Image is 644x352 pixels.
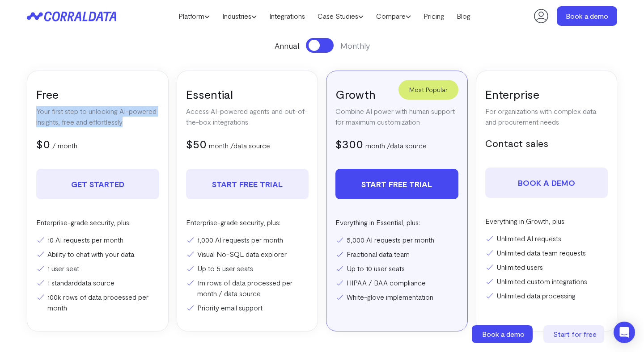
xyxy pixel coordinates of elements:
[186,277,309,299] li: 1m rows of data processed per month / data source
[172,9,216,23] a: Platform
[450,9,477,23] a: Blog
[485,136,608,150] h5: Contact sales
[553,330,597,338] span: Start for free
[485,247,608,258] li: Unlimited data team requests
[417,9,450,23] a: Pricing
[36,292,159,313] li: 100k rows of data processed per month
[78,278,114,287] a: data source
[186,169,309,199] a: Start free trial
[263,9,311,23] a: Integrations
[186,217,309,228] p: Enterprise-grade security, plus:
[398,80,458,100] div: Most Popular
[311,9,370,23] a: Case Studies
[186,302,309,313] li: Priority email support
[335,249,458,260] li: Fractional data team
[485,262,608,272] li: Unlimited users
[335,217,458,228] p: Everything in Essential, plus:
[335,263,458,274] li: Up to 10 user seats
[36,217,159,228] p: Enterprise-grade security, plus:
[335,169,458,199] a: Start free trial
[485,87,608,101] h3: Enterprise
[52,140,77,151] p: / month
[335,235,458,245] li: 5,000 AI requests per month
[335,277,458,288] li: HIPAA / BAA compliance
[216,9,263,23] a: Industries
[186,263,309,274] li: Up to 5 user seats
[543,325,606,343] a: Start for free
[186,249,309,260] li: Visual No-SQL data explorer
[485,216,608,226] p: Everything in Growth, plus:
[614,322,635,343] div: Open Intercom Messenger
[485,168,608,198] a: Book a demo
[233,141,270,150] a: data source
[482,330,525,338] span: Book a demo
[36,277,159,288] li: 1 standard
[485,233,608,244] li: Unlimited AI requests
[485,276,608,287] li: Unlimited custom integrations
[209,140,270,151] p: month /
[340,40,370,51] span: Monthly
[557,6,617,26] a: Book a demo
[485,106,608,127] p: For organizations with complex data and procurement needs
[36,263,159,274] li: 1 user seat
[370,9,417,23] a: Compare
[365,140,427,151] p: month /
[335,292,458,302] li: White-glove implementation
[485,290,608,301] li: Unlimited data processing
[186,87,309,101] h3: Essential
[186,235,309,245] li: 1,000 AI requests per month
[335,87,458,101] h3: Growth
[275,40,299,51] span: Annual
[390,141,427,150] a: data source
[36,169,159,199] a: Get Started
[335,106,458,127] p: Combine AI power with human support for maximum customization
[36,137,50,151] span: $0
[36,106,159,127] p: Your first step to unlocking AI-powered insights, free and effortlessly
[36,235,159,245] li: 10 AI requests per month
[36,249,159,260] li: Ability to chat with your data
[335,137,363,151] span: $300
[186,106,309,127] p: Access AI-powered agents and out-of-the-box integrations
[186,137,207,151] span: $50
[36,87,159,101] h3: Free
[472,325,534,343] a: Book a demo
